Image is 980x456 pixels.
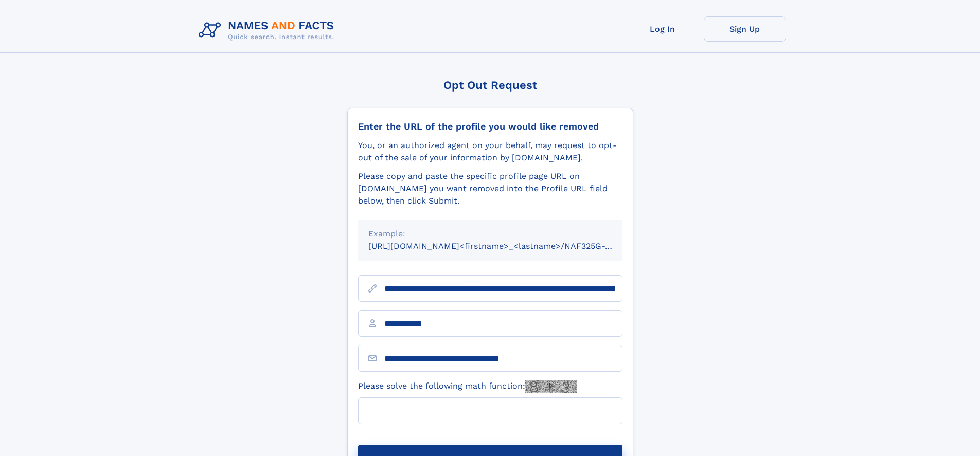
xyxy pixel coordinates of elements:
[704,16,786,42] a: Sign Up
[368,241,642,251] small: [URL][DOMAIN_NAME]<firstname>_<lastname>/NAF325G-xxxxxxxx
[358,380,577,393] label: Please solve the following math function:
[358,170,622,207] div: Please copy and paste the specific profile page URL on [DOMAIN_NAME] you want removed into the Pr...
[358,121,622,132] div: Enter the URL of the profile you would like removed
[347,79,633,92] div: Opt Out Request
[368,228,612,240] div: Example:
[358,139,622,164] div: You, or an authorized agent on your behalf, may request to opt-out of the sale of your informatio...
[621,16,704,42] a: Log In
[194,16,343,44] img: Logo Names and Facts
